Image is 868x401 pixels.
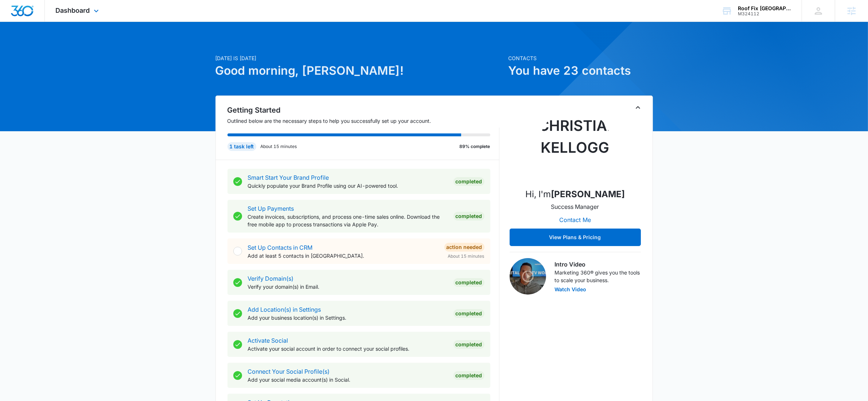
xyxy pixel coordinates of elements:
[454,278,484,287] div: Completed
[509,54,653,62] p: Contacts
[227,117,499,125] p: Outlined below are the necessary steps to help you successfully set up your account.
[444,243,484,252] div: Action Needed
[248,205,294,212] a: Set Up Payments
[248,174,329,181] a: Smart Start Your Brand Profile
[555,269,641,284] p: Marketing 360® gives you the tools to scale your business.
[454,309,484,318] div: Completed
[454,177,484,186] div: Completed
[81,43,123,48] div: Keywords by Traffic
[227,105,499,116] h2: Getting Started
[248,283,448,291] p: Verify your domain(s) in Email.
[552,211,598,229] button: Contact Me
[261,143,297,150] p: About 15 minutes
[248,337,288,344] a: Activate Social
[248,368,330,375] a: Connect Your Social Profile(s)
[509,62,653,79] h1: You have 23 contacts
[539,109,612,182] img: Christian Kellogg
[12,12,17,17] img: logo_orange.svg
[738,5,791,11] div: account name
[454,340,484,349] div: Completed
[28,43,65,48] div: Domain Overview
[248,275,294,282] a: Verify Domain(s)
[510,229,641,246] button: View Plans & Pricing
[73,42,78,48] img: tab_keywords_by_traffic_grey.svg
[227,142,256,151] div: 1 task left
[448,253,484,260] span: About 15 minutes
[510,258,546,295] img: Intro Video
[215,54,504,62] p: [DATE] is [DATE]
[248,345,448,353] p: Activate your social account in order to connect your social profiles.
[551,189,625,199] strong: [PERSON_NAME]
[634,103,642,112] button: Toggle Collapse
[248,252,439,260] p: Add at least 5 contacts in [GEOGRAPHIC_DATA].
[12,19,17,25] img: website_grey.svg
[248,213,448,228] p: Create invoices, subscriptions, and process one-time sales online. Download the free mobile app t...
[19,19,80,25] div: Domain: [DOMAIN_NAME]
[20,42,26,48] img: tab_domain_overview_orange.svg
[248,314,448,322] p: Add your business location(s) in Settings.
[738,11,791,16] div: account id
[555,260,641,269] h3: Intro Video
[454,371,484,380] div: Completed
[56,7,90,14] span: Dashboard
[248,376,448,384] p: Add your social media account(s) in Social.
[525,188,625,201] p: Hi, I'm
[215,62,504,79] h1: Good morning, [PERSON_NAME]!
[551,202,599,211] p: Success Manager
[248,306,321,313] a: Add Location(s) in Settings
[454,212,484,221] div: Completed
[248,244,313,251] a: Set Up Contacts in CRM
[248,182,448,190] p: Quickly populate your Brand Profile using our AI-powered tool.
[555,287,587,292] button: Watch Video
[20,12,36,17] div: v 4.0.25
[460,143,490,150] p: 89% complete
